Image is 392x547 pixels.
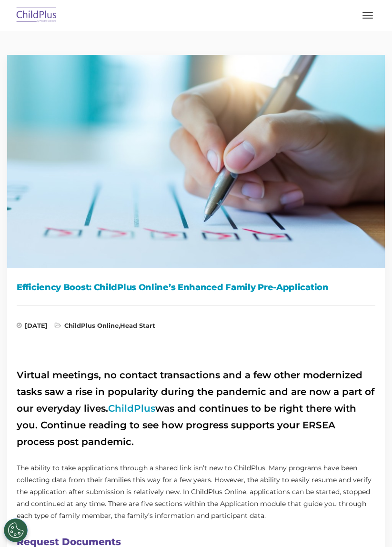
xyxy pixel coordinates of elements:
[64,322,119,329] a: ChildPlus Online
[17,462,375,522] p: The ability to take applications through a shared link isn’t new to ChildPlus. Many programs have...
[14,4,59,27] img: ChildPlus by Procare Solutions
[17,367,375,450] h2: Virtual meetings, no contact transactions and a few other modernized tasks saw a rise in populari...
[17,280,375,294] h1: Efficiency Boost: ChildPlus Online’s Enhanced Family Pre-Application
[55,323,155,332] span: ,
[120,322,155,329] a: Head Start
[4,518,28,542] button: Cookies Settings
[17,323,48,332] span: [DATE]
[108,403,155,414] a: ChildPlus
